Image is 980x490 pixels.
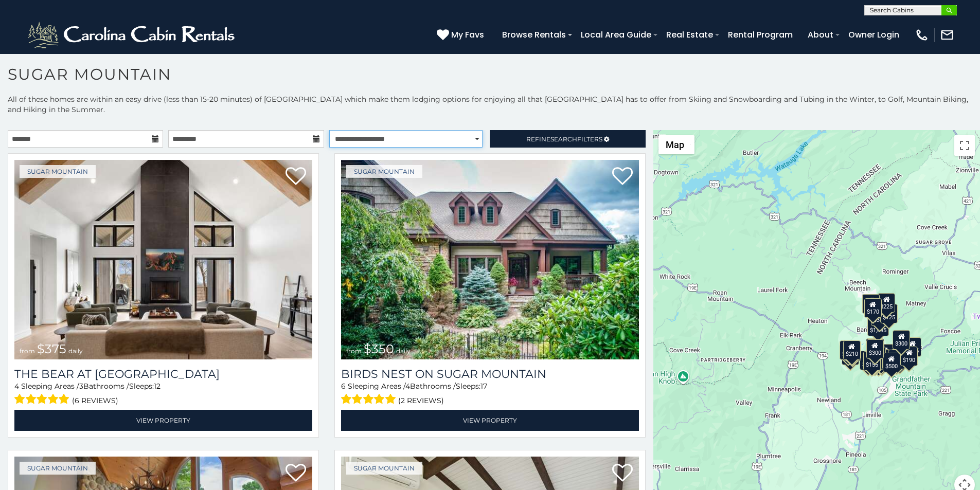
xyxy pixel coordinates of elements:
[14,382,19,391] span: 4
[14,160,312,359] img: The Bear At Sugar Mountain
[866,339,884,359] div: $300
[14,367,312,381] a: The Bear At [GEOGRAPHIC_DATA]
[451,28,484,41] span: My Favs
[666,139,684,150] span: Map
[840,340,857,360] div: $240
[658,135,694,154] button: Change map style
[20,165,96,178] a: Sugar Mountain
[576,26,656,44] a: Local Area Guide
[396,347,411,355] span: daily
[803,26,839,44] a: About
[341,160,639,359] a: Birds Nest On Sugar Mountain from $350 daily
[893,330,911,350] div: $300
[398,394,444,407] span: (2 reviews)
[341,382,346,391] span: 6
[883,353,900,372] div: $500
[346,347,362,355] span: from
[878,293,896,313] div: $225
[661,26,718,44] a: Real Estate
[866,338,883,358] div: $190
[940,28,954,42] img: mail-regular-white.png
[26,20,239,50] img: White-1-2.png
[437,28,487,42] a: My Favs
[490,130,645,148] a: RefineSearchFilters
[863,294,880,314] div: $240
[864,351,881,371] div: $155
[550,135,577,143] span: Search
[901,347,918,366] div: $190
[79,382,83,391] span: 3
[14,160,312,359] a: The Bear At Sugar Mountain from $375 daily
[880,304,898,323] div: $125
[915,28,929,42] img: phone-regular-white.png
[843,340,861,360] div: $210
[14,381,312,407] div: Sleeping Areas / Bathrooms / Sleeps:
[497,26,571,44] a: Browse Rentals
[526,135,602,143] span: Refine Filters
[154,382,161,391] span: 12
[843,26,904,44] a: Owner Login
[341,160,639,359] img: Birds Nest On Sugar Mountain
[612,166,633,188] a: Add to favorites
[723,26,798,44] a: Rental Program
[341,367,639,381] a: Birds Nest On Sugar Mountain
[405,382,410,391] span: 4
[286,166,306,188] a: Add to favorites
[341,410,639,431] a: View Property
[867,317,889,336] div: $1,095
[480,382,487,391] span: 17
[37,341,66,356] span: $375
[14,410,312,431] a: View Property
[364,341,394,356] span: $350
[286,463,306,484] a: Add to favorites
[72,394,118,407] span: (6 reviews)
[612,463,633,484] a: Add to favorites
[68,347,83,355] span: daily
[346,165,422,178] a: Sugar Mountain
[864,298,882,318] div: $170
[14,367,312,381] h3: The Bear At Sugar Mountain
[877,344,894,364] div: $200
[341,381,639,407] div: Sleeping Areas / Bathrooms / Sleeps:
[865,350,883,370] div: $175
[346,462,422,475] a: Sugar Mountain
[904,337,921,357] div: $155
[954,135,975,156] button: Toggle fullscreen view
[20,462,96,475] a: Sugar Mountain
[20,347,35,355] span: from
